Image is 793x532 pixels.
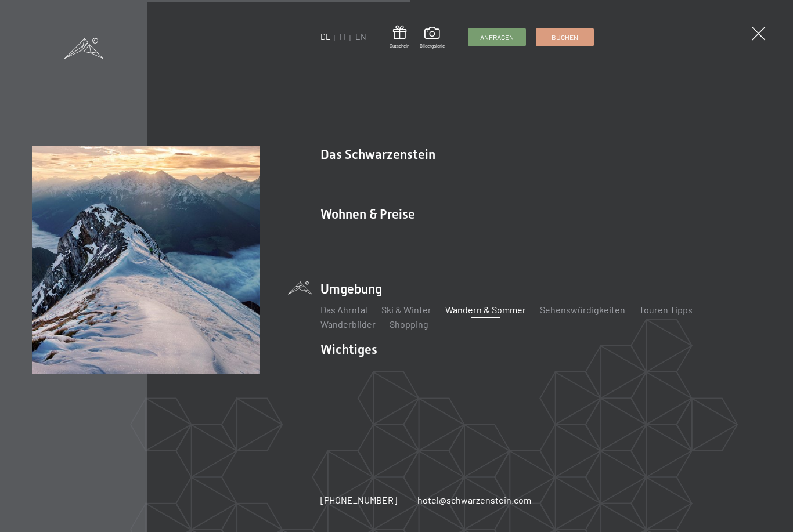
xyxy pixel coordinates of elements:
span: Anfragen [480,32,514,42]
a: Anfragen [468,28,525,46]
a: DE [320,32,331,42]
a: Buchen [536,28,593,46]
a: [PHONE_NUMBER] [320,494,397,506]
a: Wandern & Sommer [445,304,526,315]
a: Touren Tipps [639,304,693,315]
a: hotel@schwarzenstein.com [417,494,531,506]
a: Ski & Winter [381,304,431,315]
a: Gutschein [390,26,409,49]
span: Gutschein [390,43,409,49]
span: Bildergalerie [420,43,445,49]
a: Bildergalerie [420,27,445,49]
a: Sehenswürdigkeiten [540,304,625,315]
span: Buchen [552,32,578,42]
a: Das Ahrntal [320,304,367,315]
a: Shopping [390,319,428,330]
a: IT [340,32,347,42]
span: [PHONE_NUMBER] [320,494,397,505]
a: EN [355,32,366,42]
a: Wanderbilder [320,319,376,330]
